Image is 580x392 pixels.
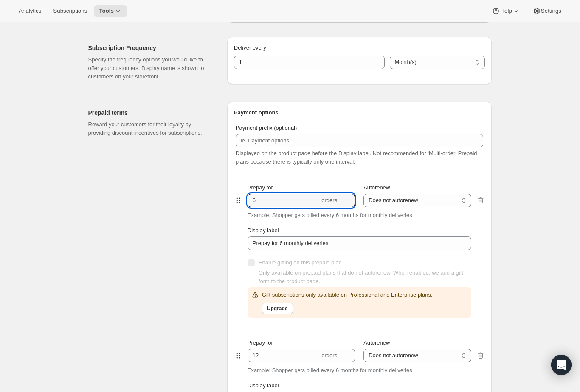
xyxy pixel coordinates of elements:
span: Prepay for [248,184,273,191]
p: Example: Shopper gets billed every 6 months for monthly deliveries [248,366,412,375]
h2: Prepaid terms [88,108,214,117]
div: Prepay forordersAutorenewExample: Shopper gets billed every 6 months for monthly deliveriesDispla... [234,173,485,328]
h2: Subscription Frequency [88,44,214,52]
span: orders [321,197,337,203]
p: Deliver every [234,44,485,52]
button: Settings [527,5,566,17]
button: Analytics [14,5,46,17]
span: Display label [248,382,279,389]
p: Reward your customers for their loyalty by providing discount incentives for subscriptions. [88,120,214,137]
h3: Payment options [234,108,485,117]
span: Payment prefix (optional) [236,125,297,131]
button: Help [487,5,525,17]
span: Help [500,8,512,14]
p: Specify the frequency options you would like to offer your customers. Display name is shown to cu... [88,56,214,81]
span: Enable gifting on this prepaid plan [259,259,342,266]
span: Autorenew [363,184,390,191]
span: Tools [99,8,114,14]
span: Only available on prepaid plans that do not autorenew. When enabled, we add a gift form to the pr... [259,270,463,284]
span: Settings [541,8,561,14]
input: ie. Payment options [236,134,483,147]
p: Example: Shopper gets billed every 6 months for monthly deliveries [248,211,412,220]
span: Analytics [19,8,41,14]
span: Upgrade [267,305,288,312]
p: Gift subscriptions only available on Professional and Enterprise plans. [262,291,433,299]
span: Prepay for [248,339,273,346]
div: Open Intercom Messenger [551,355,572,375]
button: Subscriptions [48,5,92,17]
button: Tools [94,5,127,17]
button: Upgrade [262,303,293,314]
span: Subscriptions [53,8,87,14]
span: Displayed on the product page before the Display label. Not recommended for ‘Multi-order’ Prepaid... [236,150,477,165]
span: Display label [248,227,279,234]
span: orders [321,352,337,359]
span: Autorenew [363,339,390,346]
